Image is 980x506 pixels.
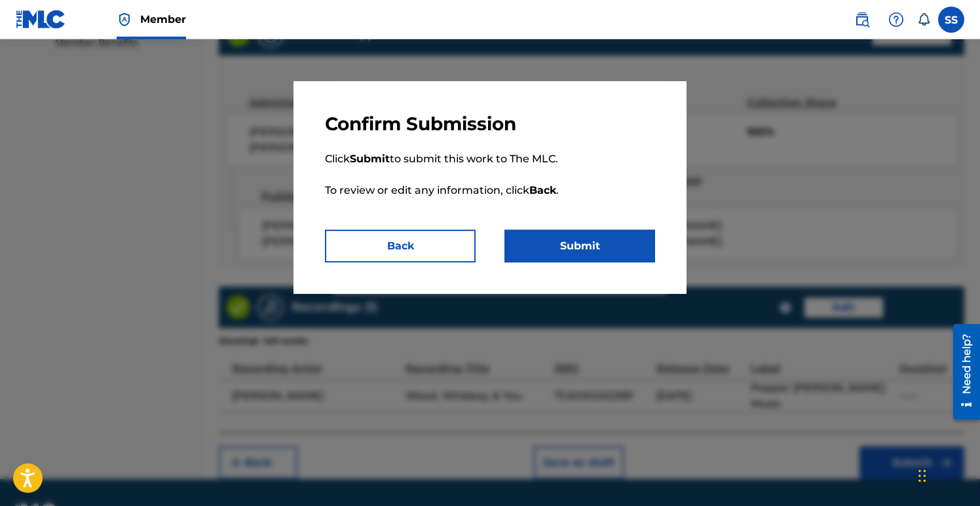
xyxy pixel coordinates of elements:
[938,7,964,33] div: User Menu
[117,12,132,27] img: Top Rightsholder
[917,13,930,26] div: Notifications
[888,12,904,27] img: help
[914,443,980,506] iframe: Chat Widget
[883,7,909,33] div: Help
[504,230,655,262] button: Submit
[325,113,655,136] h3: Confirm Submission
[325,230,476,262] button: Back
[849,7,875,33] a: Public Search
[16,10,66,29] img: MLC Logo
[943,318,980,426] iframe: Resource Center
[350,153,390,165] strong: Submit
[529,184,556,196] strong: Back
[140,12,186,27] span: Member
[325,136,655,230] p: Click to submit this work to The MLC. To review or edit any information, click .
[854,12,870,27] img: search
[918,456,926,496] div: Drag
